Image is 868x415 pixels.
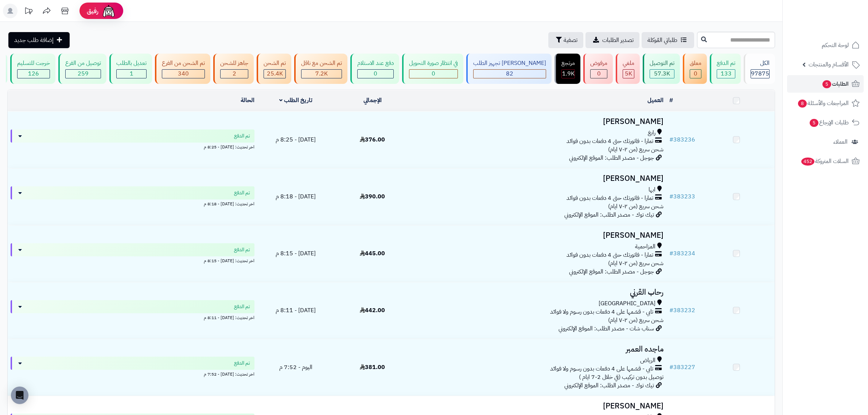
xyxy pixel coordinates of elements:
[234,303,250,310] span: تم الدفع
[414,402,663,410] h3: [PERSON_NAME]
[648,129,655,137] span: رابغ
[360,249,385,258] span: 445.00
[669,249,673,258] span: #
[19,4,38,20] a: تحديثات المنصة
[582,54,614,84] a: مرفوض 0
[9,54,57,84] a: خرجت للتسليم 126
[108,54,153,84] a: تعديل بالطلب 1
[473,59,546,67] div: [PERSON_NAME] تجهيز الطلب
[597,69,601,78] span: 0
[87,7,98,15] span: رفيق
[358,70,393,78] div: 0
[66,70,101,78] div: 259
[818,19,861,35] img: logo-2.png
[11,387,28,404] div: Open Intercom Messenger
[414,288,663,296] h3: رحاب القرني
[614,54,641,84] a: ملغي 5K
[623,59,634,67] div: ملغي
[130,69,133,78] span: 1
[669,96,673,105] a: #
[553,54,582,84] a: مرتجع 1.9K
[669,249,695,258] a: #383234
[255,54,293,84] a: تم الشحن 25.4K
[241,96,254,105] a: الحالة
[721,69,732,78] span: 133
[751,59,770,67] div: الكل
[279,363,312,372] span: اليوم - 7:52 م
[569,154,654,162] span: جوجل - مصدر الطلب: الموقع الإلكتروني
[562,69,575,78] span: 1.9K
[642,32,694,48] a: طلباتي المُوكلة
[414,231,663,240] h3: [PERSON_NAME]
[809,59,849,70] span: الأقسام والمنتجات
[14,36,54,44] span: إضافة طلب جديد
[234,246,250,253] span: تم الدفع
[349,54,401,84] a: دفع عند الاستلام 0
[591,70,607,78] div: 0
[567,137,653,146] span: تمارا - فاتورتك حتى 4 دفعات بدون فوائد
[579,373,663,381] span: توصيل بدون تركيب (في خلال 2-7 ايام )
[409,70,458,78] div: 0
[787,114,864,131] a: طلبات الإرجاع5
[669,306,673,315] span: #
[564,36,577,44] span: تصفية
[602,36,634,44] span: تصدير الطلبات
[360,306,385,315] span: 442.00
[234,360,250,367] span: تم الدفع
[717,70,735,78] div: 133
[690,59,701,67] div: معلق
[212,54,255,84] a: جاهز للشحن 2
[153,54,212,84] a: تم الشحن من الفرع 340
[650,59,674,67] div: تم التوصيل
[647,96,663,105] a: العميل
[690,70,701,78] div: 0
[558,324,654,333] span: سناب شات - مصدر الطلب: الموقع الإلكتروني
[562,70,575,78] div: 1863
[293,54,349,84] a: تم الشحن مع ناقل 7.2K
[414,345,663,353] h3: ماجده العمبر
[414,117,663,126] h3: [PERSON_NAME]
[623,70,634,78] div: 5021
[409,59,458,67] div: في انتظار صورة التحويل
[608,202,663,211] span: شحن سريع (من ٢-٧ ايام)
[801,156,849,166] span: السلات المتروكة
[276,192,316,201] span: [DATE] - 8:18 م
[117,70,146,78] div: 1
[822,79,849,89] span: الطلبات
[564,381,654,390] span: تيك توك - مصدر الطلب: الموقع الإلكتروني
[220,59,248,67] div: جاهز للشحن
[608,316,663,325] span: شحن سريع (من ٢-٧ ايام)
[561,59,575,67] div: مرتجع
[787,75,864,93] a: الطلبات5
[267,69,283,78] span: 25.4K
[708,54,742,84] a: تم الدفع 133
[465,54,553,84] a: [PERSON_NAME] تجهيز الطلب 82
[608,259,663,268] span: شحن سريع (من ٢-٧ ايام)
[264,59,286,67] div: تم الشحن
[635,243,655,251] span: المزاحمية
[567,251,653,259] span: تمارا - فاتورتك حتى 4 دفعات بدون فوائد
[264,70,285,78] div: 25440
[315,69,328,78] span: 7.2K
[401,54,465,84] a: في انتظار صورة التحويل 0
[65,59,101,67] div: توصيل من الفرع
[162,70,205,78] div: 340
[650,70,674,78] div: 57296
[564,210,654,219] span: تيك توك - مصدر الطلب: الموقع الإلكتروني
[669,192,673,201] span: #
[654,69,670,78] span: 57.3K
[641,54,681,84] a: تم التوصيل 57.3K
[801,158,814,166] span: 452
[276,306,316,315] span: [DATE] - 8:11 م
[279,96,312,105] a: تاريخ الطلب
[11,143,254,150] div: اخر تحديث: [DATE] - 8:25 م
[357,59,394,67] div: دفع عند الاستلام
[694,69,697,78] span: 0
[57,54,108,84] a: توصيل من الفرع 259
[798,100,807,108] span: 8
[360,192,385,201] span: 390.00
[234,132,250,140] span: تم الدفع
[585,32,639,48] a: تصدير الطلبات
[28,69,39,78] span: 126
[787,94,864,112] a: المراجعات والأسئلة8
